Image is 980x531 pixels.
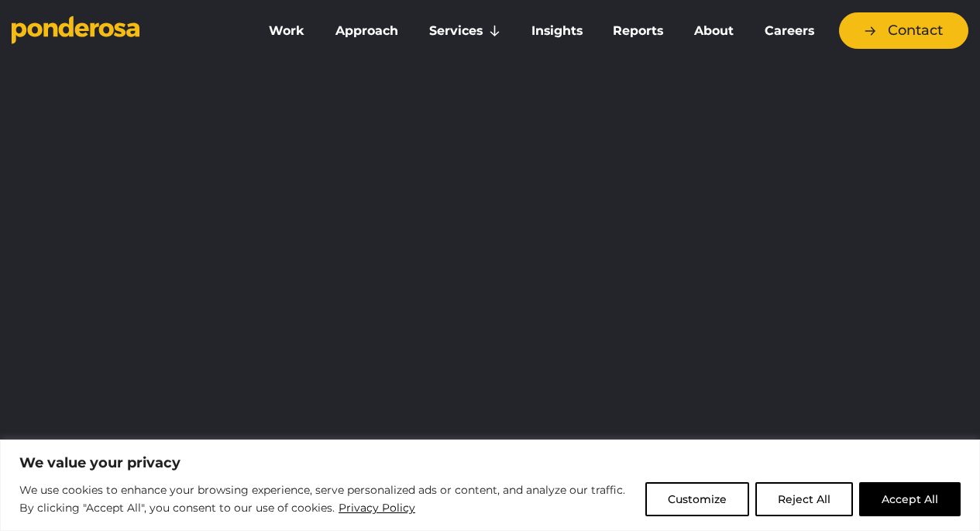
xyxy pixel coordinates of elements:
[12,16,233,47] a: Go to homepage
[682,15,746,47] a: About
[323,15,411,47] a: Approach
[256,15,317,47] a: Work
[19,481,634,518] p: We use cookies to enhance your browsing experience, serve personalized ads or content, and analyz...
[839,12,968,49] a: Contact
[417,15,513,47] a: Services
[519,15,595,47] a: Insights
[19,453,961,472] p: We value your privacy
[752,15,827,47] a: Careers
[601,15,676,47] a: Reports
[645,482,749,516] button: Customize
[755,482,853,516] button: Reject All
[338,498,416,517] a: Privacy Policy
[859,482,961,516] button: Accept All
